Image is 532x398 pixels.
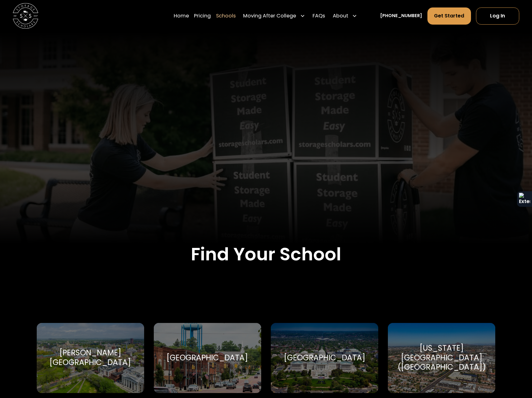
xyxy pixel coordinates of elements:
[395,344,487,372] div: [US_STATE][GEOGRAPHIC_DATA] ([GEOGRAPHIC_DATA])
[333,12,348,20] div: About
[194,7,211,25] a: Pricing
[13,3,38,29] img: Storage Scholars main logo
[154,323,261,393] a: Go to selected school
[330,7,360,25] div: About
[174,7,189,25] a: Home
[216,7,236,25] a: Schools
[243,12,296,20] div: Moving After College
[167,353,248,363] div: [GEOGRAPHIC_DATA]
[37,323,144,393] a: Go to selected school
[519,193,530,205] img: Extension Icon
[44,348,136,367] div: [PERSON_NAME][GEOGRAPHIC_DATA]
[271,323,378,393] a: Go to selected school
[388,323,495,393] a: Go to selected school
[241,7,308,25] div: Moving After College
[313,7,325,25] a: FAQs
[427,7,471,25] a: Get Started
[380,12,422,19] a: [PHONE_NUMBER]
[284,353,365,363] div: [GEOGRAPHIC_DATA]
[476,7,519,25] a: Log In
[37,244,496,265] h2: Find Your School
